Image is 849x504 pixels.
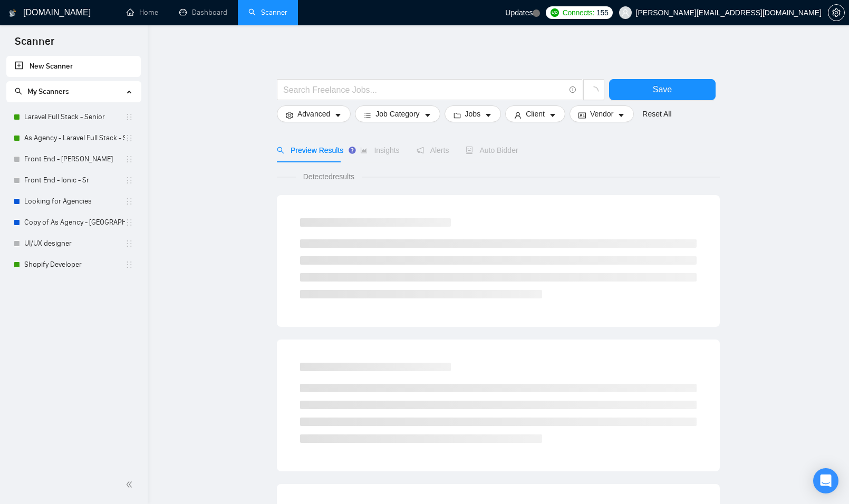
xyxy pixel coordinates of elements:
[360,146,399,154] span: Insights
[6,56,141,77] li: New Scanner
[277,147,284,154] span: search
[549,111,556,119] span: caret-down
[570,86,576,93] span: info-circle
[505,8,533,17] span: Updates
[6,149,141,170] li: Front End - Carlos Guzman
[364,111,371,119] span: bars
[125,218,133,227] span: holder
[465,108,481,120] span: Jobs
[589,86,599,96] span: loading
[125,260,133,269] span: holder
[596,7,608,18] span: 155
[6,233,141,254] li: UI/UX designer
[6,191,141,212] li: Looking for Agencies
[578,111,586,119] span: idcard
[15,88,22,95] span: search
[828,4,845,21] button: setting
[642,108,671,120] a: Reset All
[505,105,565,122] button: userClientcaret-down
[24,149,125,170] a: Front End - [PERSON_NAME]
[828,8,845,17] a: setting
[286,111,293,119] span: setting
[24,212,125,233] a: Copy of As Agency - [GEOGRAPHIC_DATA] Full Stack - Senior
[609,79,716,100] button: Save
[24,254,125,275] a: Shopify Developer
[277,105,351,122] button: settingAdvancedcaret-down
[466,146,518,154] span: Auto Bidder
[24,170,125,191] a: Front End - Ionic - Sr
[526,108,545,120] span: Client
[6,128,141,149] li: As Agency - Laravel Full Stack - Senior
[551,8,559,17] img: upwork-logo.png
[15,87,69,96] span: My Scanners
[283,83,565,96] input: Search Freelance Jobs...
[125,155,133,163] span: holder
[6,34,63,56] span: Scanner
[466,147,473,154] span: robot
[6,170,141,191] li: Front End - Ionic - Sr
[27,87,69,96] span: My Scanners
[15,56,132,77] a: New Scanner
[24,191,125,212] a: Looking for Agencies
[813,468,838,493] div: Open Intercom Messenger
[6,212,141,233] li: Copy of As Agency - Laravel Full Stack - Senior
[24,106,125,128] a: Laravel Full Stack - Senior
[125,239,133,248] span: holder
[6,106,141,128] li: Laravel Full Stack - Senior
[355,105,440,122] button: barsJob Categorycaret-down
[125,134,133,142] span: holder
[618,111,625,119] span: caret-down
[179,8,227,17] a: dashboardDashboard
[127,8,158,17] a: homeHome
[248,8,287,17] a: searchScanner
[590,108,613,120] span: Vendor
[297,108,330,120] span: Advanced
[6,254,141,275] li: Shopify Developer
[485,111,492,119] span: caret-down
[9,5,16,22] img: logo
[125,197,133,206] span: holder
[125,113,133,121] span: holder
[296,171,362,182] span: Detected results
[375,108,419,120] span: Job Category
[277,146,343,154] span: Preview Results
[24,128,125,149] a: As Agency - Laravel Full Stack - Senior
[563,7,594,18] span: Connects:
[454,111,461,119] span: folder
[424,111,431,119] span: caret-down
[622,9,629,16] span: user
[653,83,672,96] span: Save
[417,146,449,154] span: Alerts
[334,111,342,119] span: caret-down
[360,147,368,154] span: area-chart
[514,111,522,119] span: user
[445,105,501,122] button: folderJobscaret-down
[348,146,357,155] div: Tooltip anchor
[125,176,133,185] span: holder
[828,8,844,17] span: setting
[126,479,136,490] span: double-left
[570,105,634,122] button: idcardVendorcaret-down
[24,233,125,254] a: UI/UX designer
[417,147,424,154] span: notification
